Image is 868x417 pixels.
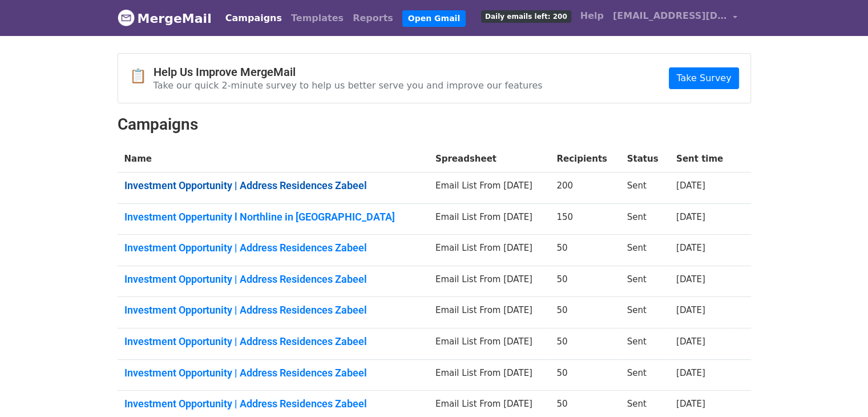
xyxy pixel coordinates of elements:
td: Sent [620,297,669,328]
a: [DATE] [676,243,705,253]
td: Sent [620,235,669,266]
h4: Help Us Improve MergeMail [154,65,543,79]
a: Reports [348,7,398,30]
td: Sent [620,173,669,204]
td: Sent [620,266,669,297]
th: Name [118,146,429,173]
a: Open Gmail [402,10,466,27]
a: Investment Oppertunity l Northline in [GEOGRAPHIC_DATA] [124,211,422,223]
a: [DATE] [676,181,705,191]
a: Investment Opportunity | Address Residences Zabeel [124,179,422,192]
a: [DATE] [676,399,705,409]
td: Email List From [DATE] [429,297,550,328]
td: Email List From [DATE] [429,203,550,235]
a: Daily emails left: 200 [477,5,576,27]
td: 50 [550,266,620,297]
td: Email List From [DATE] [429,235,550,266]
a: MergeMail [118,6,212,30]
a: [DATE] [676,336,705,347]
a: Help [576,5,608,27]
span: Daily emails left: 200 [481,10,571,23]
a: Investment Opportunity | Address Residences Zabeel [124,273,422,286]
td: Sent [620,203,669,235]
a: Investment Opportunity | Address Residences Zabeel [124,242,422,254]
h2: Campaigns [118,115,751,134]
td: Email List From [DATE] [429,266,550,297]
td: 50 [550,235,620,266]
td: Email List From [DATE] [429,359,550,391]
td: 150 [550,203,620,235]
a: Investment Opportunity | Address Residences Zabeel [124,367,422,379]
th: Status [620,146,669,173]
th: Recipients [550,146,620,173]
th: Sent time [669,146,736,173]
a: Investment Opportunity | Address Residences Zabeel [124,304,422,316]
a: Templates [286,7,348,30]
a: [DATE] [676,212,705,222]
td: 200 [550,173,620,204]
a: [EMAIL_ADDRESS][DOMAIN_NAME] [608,5,742,31]
td: Email List From [DATE] [429,328,550,360]
a: Investment Opportunity | Address Residences Zabeel [124,398,422,410]
a: [DATE] [676,305,705,315]
span: [EMAIL_ADDRESS][DOMAIN_NAME] [613,9,727,23]
a: Campaigns [221,7,286,30]
a: [DATE] [676,368,705,378]
iframe: Chat Widget [811,362,868,417]
img: MergeMail logo [118,9,135,26]
a: Take Survey [669,67,738,89]
a: [DATE] [676,274,705,284]
td: Sent [620,359,669,391]
a: Investment Opportunity | Address Residences Zabeel [124,335,422,348]
td: Email List From [DATE] [429,173,550,204]
td: 50 [550,297,620,328]
th: Spreadsheet [429,146,550,173]
td: 50 [550,328,620,360]
td: 50 [550,359,620,391]
p: Take our quick 2-minute survey to help us better serve you and improve our features [154,79,543,91]
td: Sent [620,328,669,360]
span: 📋 [130,68,154,85]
